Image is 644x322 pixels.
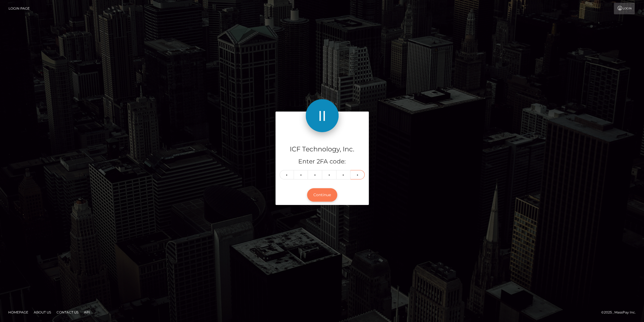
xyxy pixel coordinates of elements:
div: © 2025 , MassPay Inc. [601,309,640,315]
a: API [82,308,92,317]
button: Continue [307,188,337,202]
a: Homepage [6,308,30,317]
h5: Enter 2FA code: [280,157,365,166]
img: ICF Technology, Inc. [306,99,339,132]
h4: ICF Technology, Inc. [280,145,365,154]
a: Login Page [9,3,30,14]
a: Contact Us [54,308,81,317]
a: About Us [32,308,53,317]
a: Login [614,3,635,14]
